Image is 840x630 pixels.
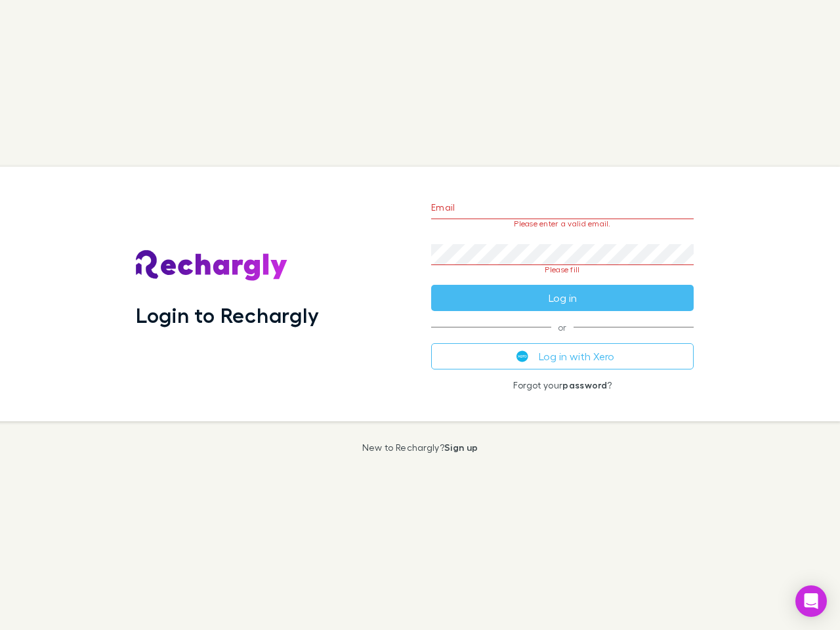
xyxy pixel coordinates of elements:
a: Sign up [444,442,478,453]
button: Log in [431,285,694,311]
p: New to Rechargly? [362,442,478,453]
div: Open Intercom Messenger [795,585,827,617]
img: Xero's logo [516,350,528,362]
p: Please fill [431,265,694,274]
button: Log in with Xero [431,343,694,369]
p: Please enter a valid email. [431,219,694,228]
a: password [562,379,607,390]
p: Forgot your ? [431,380,694,390]
h1: Login to Rechargly [136,303,319,327]
img: Rechargly's Logo [136,250,288,282]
